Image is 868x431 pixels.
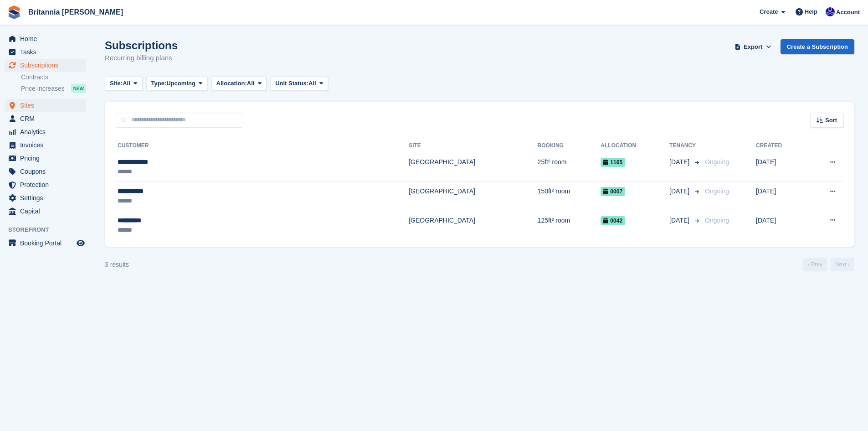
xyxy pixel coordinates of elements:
p: Recurring billing plans [105,53,178,63]
span: Sort [825,116,837,125]
span: [DATE] [669,216,691,225]
a: Britannia [PERSON_NAME] [25,5,127,20]
td: 125ft² room [538,211,601,239]
span: Allocation: [216,79,247,88]
a: menu [5,139,86,151]
button: Unit Status: All [270,76,328,91]
img: stora-icon-8386f47178a22dfd0bd8f6a31ec36ba5ce8667c1dd55bd0f319d3a0aa187defe.svg [7,5,21,19]
span: Sites [20,99,75,112]
a: menu [5,165,86,178]
div: NEW [71,84,86,93]
a: menu [5,99,86,112]
a: menu [5,32,86,45]
span: Analytics [20,125,75,138]
span: Ongoing [705,187,729,195]
th: Site [409,139,537,153]
td: [GEOGRAPHIC_DATA] [409,182,537,211]
span: [DATE] [669,157,691,167]
span: Upcoming [166,79,195,88]
th: Customer [116,139,409,153]
span: All [123,79,130,88]
a: Price increases NEW [21,83,86,93]
h1: Subscriptions [105,39,178,52]
span: Export [744,42,762,52]
a: menu [5,46,86,58]
button: Type: Upcoming [146,76,208,91]
a: menu [5,237,86,249]
td: [GEOGRAPHIC_DATA] [409,211,537,239]
span: Subscriptions [20,59,75,72]
span: Unit Status: [275,79,308,88]
span: Invoices [20,139,75,151]
td: [DATE] [756,211,806,239]
span: [DATE] [669,187,691,196]
a: menu [5,152,86,165]
span: 0042 [601,216,625,225]
span: 1165 [601,158,625,167]
th: Created [756,139,806,153]
span: 0007 [601,187,625,196]
span: CRM [20,112,75,125]
span: Ongoing [705,158,729,166]
span: Price increases [21,84,65,93]
span: Create [760,7,778,16]
span: Tasks [20,46,75,58]
span: Account [836,8,860,17]
td: [GEOGRAPHIC_DATA] [409,153,537,182]
a: Contracts [21,73,86,82]
span: Help [805,7,817,16]
span: Ongoing [705,217,729,224]
a: Next [831,258,854,271]
span: All [308,79,316,88]
a: menu [5,205,86,218]
td: 25ft² room [538,153,601,182]
span: Pricing [20,152,75,165]
button: Allocation: All [211,76,267,91]
button: Export [733,39,773,54]
th: Allocation [601,139,669,153]
a: menu [5,192,86,204]
td: [DATE] [756,153,806,182]
nav: Page [801,258,856,271]
span: Settings [20,192,75,204]
th: Booking [538,139,601,153]
span: Site: [110,79,123,88]
span: Booking Portal [20,237,75,249]
a: Previous [803,258,827,271]
span: Protection [20,178,75,191]
img: Simon Clark [826,7,835,16]
a: Create a Subscription [781,39,854,54]
a: menu [5,125,86,138]
span: Capital [20,205,75,218]
span: All [247,79,255,88]
a: menu [5,178,86,191]
a: menu [5,59,86,72]
td: 150ft² room [538,182,601,211]
a: Preview store [75,238,86,249]
span: Coupons [20,165,75,178]
span: Home [20,32,75,45]
th: Tenancy [669,139,701,153]
a: menu [5,112,86,125]
div: 3 results [105,260,129,270]
span: Storefront [8,225,91,234]
span: Type: [151,79,167,88]
td: [DATE] [756,182,806,211]
button: Site: All [105,76,143,91]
